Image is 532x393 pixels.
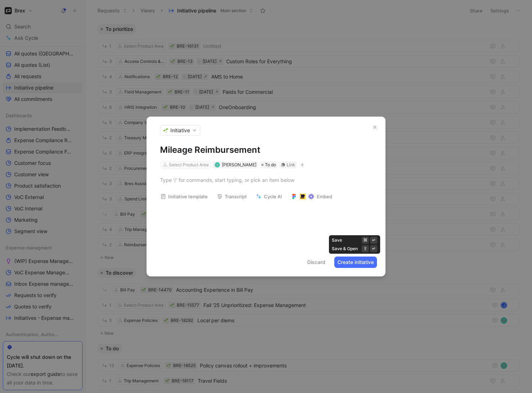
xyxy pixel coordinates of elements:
[214,192,250,201] button: Transcript
[160,144,372,156] h1: Mileage Reimbursement
[215,163,219,167] img: avatar
[222,162,256,167] span: [PERSON_NAME]
[260,161,277,168] div: To do
[253,192,285,201] button: Cycle AI
[169,161,209,168] div: Select Product Area
[163,128,168,133] img: 🌱
[288,192,335,201] button: Embed
[304,257,329,268] button: Discard
[157,192,211,201] button: Initiative template
[265,161,276,168] span: To do
[287,161,295,168] div: Link
[170,127,190,134] span: Initiative
[334,257,377,268] button: Create initiative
